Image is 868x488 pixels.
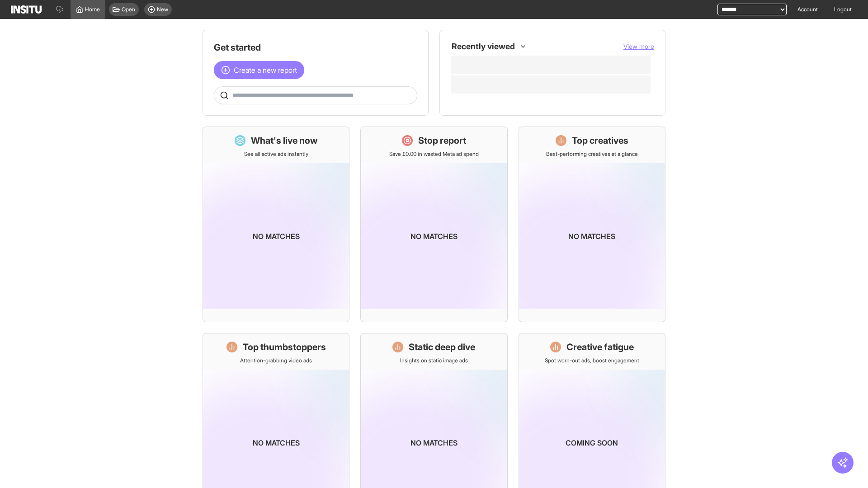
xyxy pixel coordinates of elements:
[157,6,168,13] span: New
[214,41,417,54] h1: Get started
[244,150,308,158] p: See all active ads instantly
[519,127,665,322] a: Top creativesBest-performing creatives at a glanceNo matches
[253,231,300,242] p: No matches
[11,5,42,14] img: Logo
[253,437,300,448] p: No matches
[240,357,312,364] p: Attention-grabbing video ads
[214,61,304,79] button: Create a new report
[203,163,349,309] img: coming-soon-gradient_kfitwp.png
[410,231,458,242] p: No matches
[234,65,297,75] span: Create a new report
[623,42,654,50] span: View more
[519,163,665,309] img: coming-soon-gradient_kfitwp.png
[568,231,615,242] p: No matches
[623,42,654,51] button: View more
[389,150,479,158] p: Save £0.00 in wasted Meta ad spend
[122,6,135,13] span: Open
[418,134,466,147] h1: Stop report
[251,134,318,147] h1: What's live now
[572,134,628,147] h1: Top creatives
[546,150,638,158] p: Best-performing creatives at a glance
[85,6,100,13] span: Home
[360,127,507,322] a: Stop reportSave £0.00 in wasted Meta ad spendNo matches
[400,357,468,364] p: Insights on static image ads
[409,341,475,353] h1: Static deep dive
[361,163,507,309] img: coming-soon-gradient_kfitwp.png
[203,127,349,322] a: What's live nowSee all active ads instantlyNo matches
[243,341,326,353] h1: Top thumbstoppers
[410,437,458,448] p: No matches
